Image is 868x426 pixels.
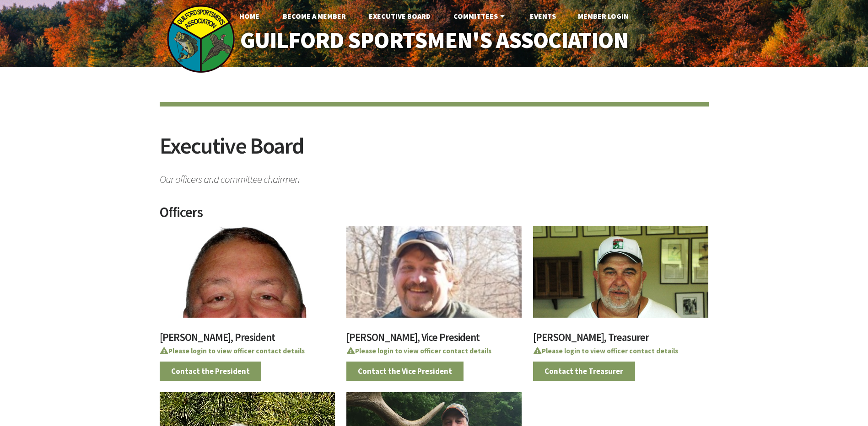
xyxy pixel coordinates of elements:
[232,7,267,25] a: Home
[446,7,514,25] a: Committees
[275,7,353,25] a: Become A Member
[160,332,335,348] h3: [PERSON_NAME], President
[533,362,635,381] a: Contact the Treasurer
[346,362,464,381] a: Contact the Vice President
[361,7,438,25] a: Executive Board
[571,7,636,25] a: Member Login
[533,346,678,355] a: Please login to view officer contact details
[160,346,305,355] a: Please login to view officer contact details
[523,7,563,25] a: Events
[167,5,235,73] img: logo_sm.png
[346,332,522,348] h3: [PERSON_NAME], Vice President
[221,21,647,60] a: Guilford Sportsmen's Association
[160,205,709,226] h2: Officers
[160,362,262,381] a: Contact the President
[160,134,709,169] h2: Executive Board
[533,332,708,348] h3: [PERSON_NAME], Treasurer
[160,169,709,185] span: Our officers and committee chairmen
[346,346,491,355] a: Please login to view officer contact details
